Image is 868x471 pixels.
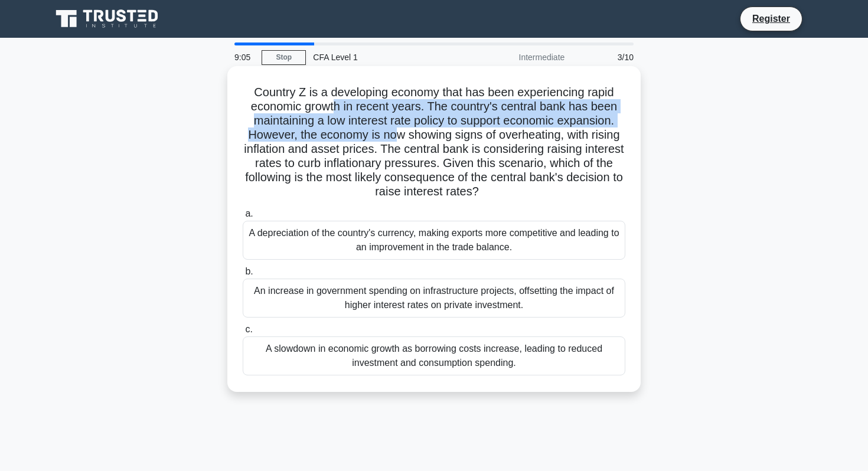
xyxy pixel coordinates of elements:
div: 3/10 [572,45,641,69]
div: An increase in government spending on infrastructure projects, offsetting the impact of higher in... [243,279,625,318]
div: 9:05 [227,45,262,69]
a: Stop [262,50,306,65]
div: A slowdown in economic growth as borrowing costs increase, leading to reduced investment and cons... [243,336,625,375]
span: c. [245,324,252,334]
span: b. [245,266,253,276]
a: Register [745,11,797,26]
div: Intermediate [468,45,572,69]
span: a. [245,208,253,218]
h5: Country Z is a developing economy that has been experiencing rapid economic growth in recent year... [242,85,626,199]
div: CFA Level 1 [306,45,468,69]
div: A depreciation of the country's currency, making exports more competitive and leading to an impro... [243,221,625,260]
